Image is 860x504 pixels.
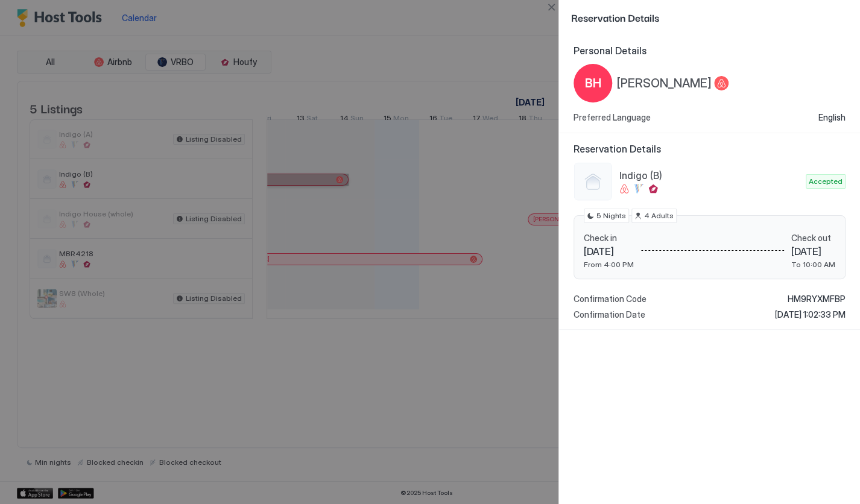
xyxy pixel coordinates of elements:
[809,176,843,187] span: Accepted
[644,210,674,221] span: 4 Adults
[584,233,634,244] span: Check in
[574,294,647,304] span: Confirmation Code
[617,76,712,91] span: [PERSON_NAME]
[585,74,601,92] span: BH
[788,294,846,304] span: HM9RYXMFBP
[571,10,846,25] span: Reservation Details
[574,309,645,320] span: Confirmation Date
[791,245,835,257] span: [DATE]
[574,45,846,57] span: Personal Details
[619,169,801,181] span: Indigo (B)
[791,260,835,269] span: To 10:00 AM
[775,309,846,320] span: [DATE] 1:02:33 PM
[584,260,634,269] span: From 4:00 PM
[791,233,835,244] span: Check out
[574,143,846,155] span: Reservation Details
[596,210,626,221] span: 5 Nights
[574,112,651,123] span: Preferred Language
[584,245,634,257] span: [DATE]
[818,112,846,123] span: English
